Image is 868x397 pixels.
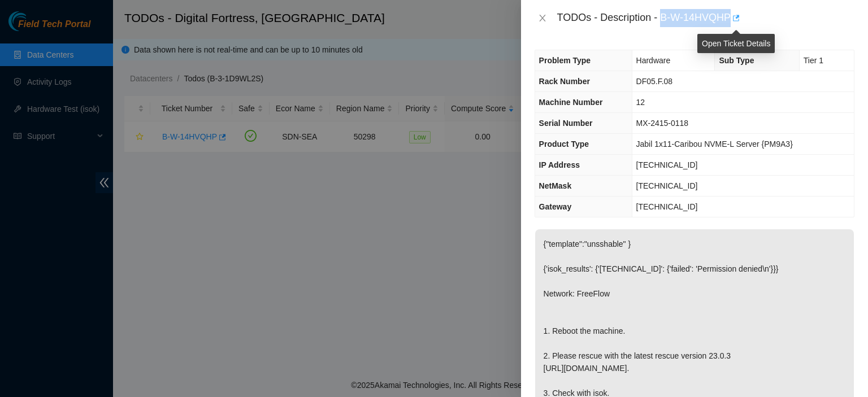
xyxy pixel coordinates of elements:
[535,13,550,24] button: Close
[539,202,572,211] span: Gateway
[636,160,698,169] span: [TECHNICAL_ID]
[636,56,671,65] span: Hardware
[804,56,823,65] span: Tier 1
[636,77,673,86] span: DF05.F.08
[539,56,591,65] span: Problem Type
[557,9,854,27] div: TODOs - Description - B-W-14HVQHP
[539,139,589,149] span: Product Type
[636,139,793,149] span: Jabil 1x11-Caribou NVME-L Server {PM9A3}
[719,56,754,65] span: Sub Type
[636,202,698,211] span: [TECHNICAL_ID]
[539,160,580,169] span: IP Address
[539,119,593,128] span: Serial Number
[636,181,698,190] span: [TECHNICAL_ID]
[538,14,547,23] span: close
[636,98,645,107] span: 12
[539,98,603,107] span: Machine Number
[539,77,590,86] span: Rack Number
[697,34,775,53] div: Open Ticket Details
[636,119,689,128] span: MX-2415-0118
[539,181,572,190] span: NetMask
